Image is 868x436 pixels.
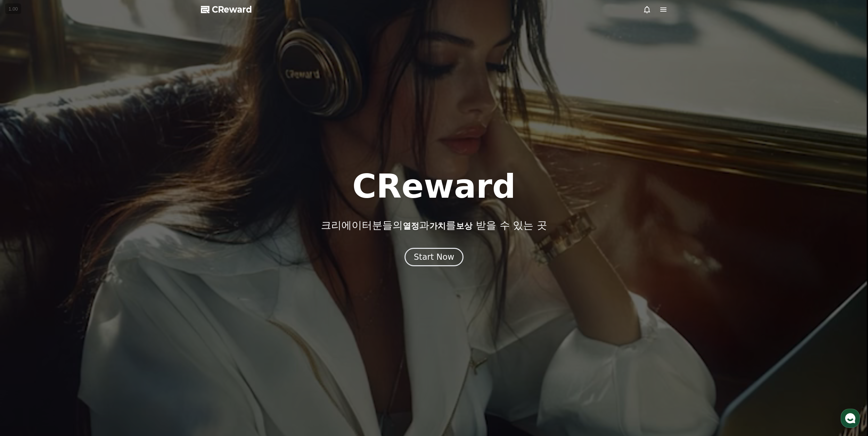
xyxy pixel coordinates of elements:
h1: CReward [352,170,516,203]
div: Start Now [414,252,454,262]
span: 보상 [456,221,472,231]
span: 열정 [403,221,419,231]
p: 크리에이터분들의 과 를 받을 수 있는 곳 [321,219,547,231]
button: Start Now [404,248,464,266]
span: 가치 [429,221,446,231]
span: CReward [212,4,252,15]
a: CReward [201,4,252,15]
a: Start Now [404,255,464,261]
